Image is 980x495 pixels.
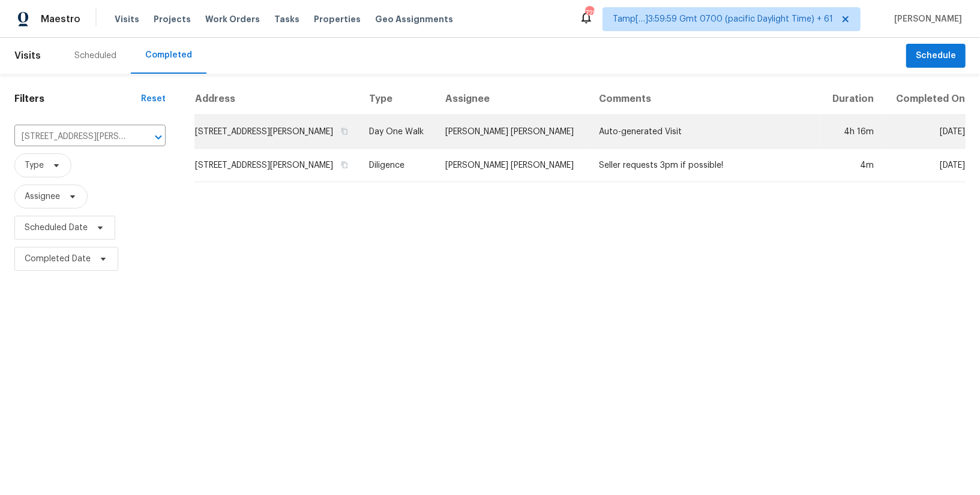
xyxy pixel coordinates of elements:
td: 4h 16m [820,115,883,149]
span: Tasks [274,15,299,23]
th: Address [194,83,359,115]
td: [STREET_ADDRESS][PERSON_NAME] [194,115,359,149]
span: Scheduled Date [25,222,88,234]
div: Completed [145,49,192,61]
h1: Filters [14,93,141,105]
span: Schedule [916,49,956,64]
span: Projects [154,13,191,25]
th: Type [359,83,436,115]
td: 4m [820,149,883,182]
span: Maestro [41,13,80,25]
span: Visits [115,13,139,25]
span: Assignee [25,191,60,203]
span: Type [25,159,44,171]
td: Diligence [359,149,436,182]
span: Visits [14,43,41,69]
td: [PERSON_NAME] [PERSON_NAME] [436,149,589,182]
th: Comments [589,83,821,115]
td: [PERSON_NAME] [PERSON_NAME] [436,115,589,149]
input: Search for an address... [14,128,132,146]
td: [DATE] [883,115,966,149]
th: Completed On [883,83,966,115]
td: [DATE] [883,149,966,182]
span: Completed Date [25,253,91,265]
th: Duration [820,83,883,115]
button: Schedule [906,44,966,68]
th: Assignee [436,83,589,115]
span: [PERSON_NAME] [889,13,962,25]
span: Work Orders [205,13,260,25]
td: Auto-generated Visit [589,115,821,149]
button: Copy Address [339,159,350,170]
span: Geo Assignments [375,13,453,25]
button: Open [150,129,167,146]
td: Day One Walk [359,115,436,149]
td: Seller requests 3pm if possible! [589,149,821,182]
span: Properties [314,13,361,25]
td: [STREET_ADDRESS][PERSON_NAME] [194,149,359,182]
div: Reset [141,93,166,105]
span: Tamp[…]3:59:59 Gmt 0700 (pacific Daylight Time) + 61 [613,13,833,25]
button: Copy Address [339,126,350,137]
div: Scheduled [74,50,116,62]
div: 725 [585,7,594,19]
